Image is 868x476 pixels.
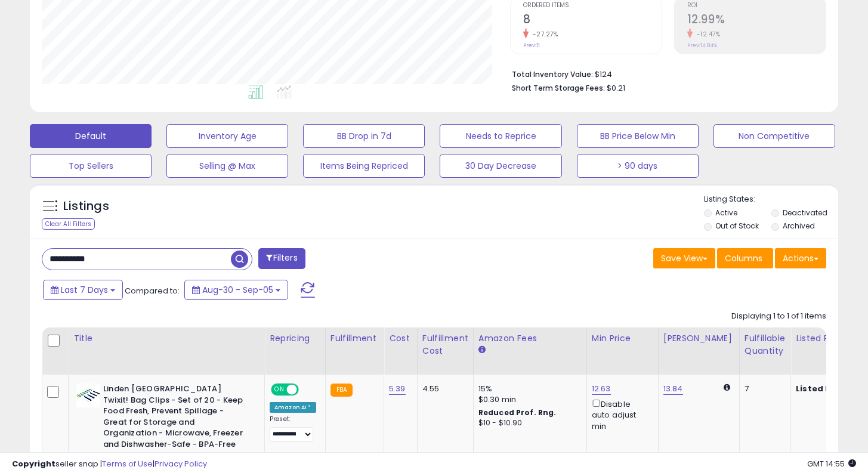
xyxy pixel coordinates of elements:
small: Prev: 11 [523,42,540,49]
span: ROI [687,2,826,9]
span: 2025-09-13 14:55 GMT [807,458,856,469]
div: Repricing [270,332,320,345]
button: Top Sellers [30,154,152,178]
div: Preset: [270,415,316,442]
div: $10 - $10.90 [478,418,577,428]
div: Min Price [592,332,653,345]
button: Default [30,124,152,148]
small: Prev: 14.84% [687,42,717,49]
div: Fulfillable Quantity [745,332,786,357]
p: Listing States: [704,194,838,205]
a: Terms of Use [102,458,153,469]
button: Items Being Repriced [303,154,425,178]
span: Ordered Items [523,2,662,9]
span: $0.21 [607,82,625,94]
button: > 90 days [577,154,699,178]
label: Active [715,208,737,218]
div: Amazon AI * [270,402,316,413]
div: 4.55 [422,384,464,394]
label: Archived [783,221,815,231]
small: Amazon Fees. [478,345,486,356]
div: [PERSON_NAME] [663,332,734,345]
b: Linden [GEOGRAPHIC_DATA] Twixit! Bag Clips - Set of 20 - Keep Food Fresh, Prevent Spillage - Grea... [103,384,248,453]
label: Deactivated [783,208,827,218]
label: Out of Stock [715,221,759,231]
div: Fulfillment [330,332,379,345]
button: Aug-30 - Sep-05 [184,280,288,300]
span: OFF [297,385,316,395]
div: seller snap | | [12,459,207,470]
div: 15% [478,384,577,394]
a: 5.39 [389,383,406,395]
small: -27.27% [529,30,558,39]
b: Reduced Prof. Rng. [478,407,557,418]
button: Non Competitive [713,124,835,148]
div: 7 [745,384,781,394]
small: FBA [330,384,353,397]
button: Save View [653,248,715,268]
b: Total Inventory Value: [512,69,593,79]
li: $124 [512,66,817,81]
div: Title [73,332,260,345]
span: ON [272,385,287,395]
div: Fulfillment Cost [422,332,468,357]
span: Last 7 Days [61,284,108,296]
div: Disable auto adjust min [592,397,649,432]
div: Clear All Filters [42,218,95,230]
b: Short Term Storage Fees: [512,83,605,93]
span: Compared to: [125,285,180,296]
div: $0.30 min [478,394,577,405]
button: Needs to Reprice [440,124,561,148]
a: 12.63 [592,383,611,395]
div: Displaying 1 to 1 of 1 items [731,311,826,322]
div: Amazon Fees [478,332,582,345]
small: -12.47% [693,30,721,39]
span: Columns [725,252,762,264]
a: Privacy Policy [155,458,207,469]
button: 30 Day Decrease [440,154,561,178]
button: Filters [258,248,305,269]
strong: Copyright [12,458,55,469]
span: Aug-30 - Sep-05 [202,284,273,296]
div: Cost [389,332,412,345]
h5: Listings [63,198,109,215]
button: BB Drop in 7d [303,124,425,148]
button: Last 7 Days [43,280,123,300]
h2: 12.99% [687,13,826,29]
button: Columns [717,248,773,268]
button: BB Price Below Min [577,124,699,148]
a: 13.84 [663,383,683,395]
h2: 8 [523,13,662,29]
button: Selling @ Max [166,154,288,178]
img: 41XPb3ypz1L._SL40_.jpg [76,384,100,407]
button: Inventory Age [166,124,288,148]
button: Actions [775,248,826,268]
b: Listed Price: [796,383,850,394]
